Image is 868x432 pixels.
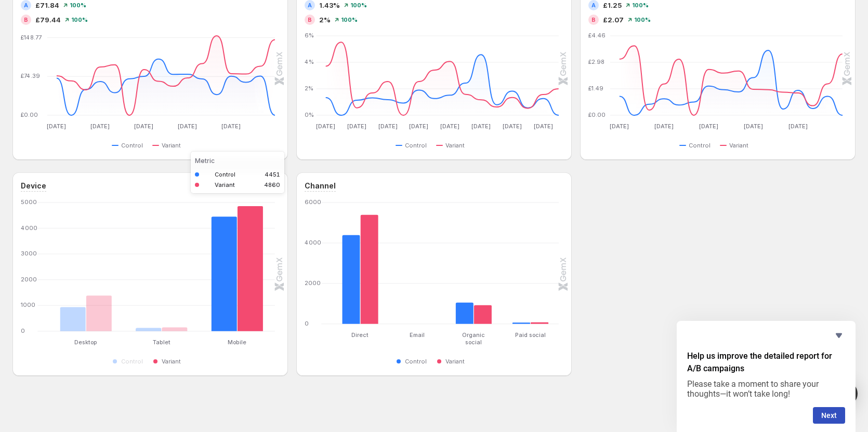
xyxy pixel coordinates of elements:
[445,141,465,150] span: Variant
[813,407,845,424] button: Next question
[21,34,42,41] text: £148.77
[21,301,35,308] text: 1000
[588,85,603,92] text: £1.49
[319,15,331,25] span: 2%
[687,350,845,375] h2: Help us improve the detailed report for A/B campaigns
[410,331,425,339] text: Email
[21,276,37,283] text: 2000
[591,2,596,8] h2: A
[86,271,112,331] rect: Variant 1386
[21,250,37,257] text: 3000
[305,85,313,92] text: 2%
[465,339,482,346] text: social
[60,282,86,331] rect: Control 934
[305,239,321,246] text: 4000
[405,357,427,366] span: Control
[24,17,28,23] h2: B
[152,355,185,368] button: Variant
[632,2,649,8] span: 100 %
[699,123,718,130] text: [DATE]
[588,32,606,39] text: £4.46
[341,17,358,23] span: 100 %
[396,139,431,152] button: Control
[347,123,366,130] text: [DATE]
[21,111,38,118] text: £0.00
[456,278,474,324] rect: Control 1053
[228,339,246,346] text: Mobile
[305,32,314,39] text: 6%
[399,299,417,324] rect: Control 3
[91,123,110,130] text: [DATE]
[35,15,61,25] span: £79.44
[21,198,37,206] text: 5000
[153,339,170,346] text: Tablet
[124,203,200,331] g: Tablet: Control 130,Variant 146
[729,141,748,150] span: Variant
[305,111,314,118] text: 0%
[162,303,188,331] rect: Variant 146
[162,357,181,366] span: Variant
[305,279,321,287] text: 2000
[360,203,378,324] rect: Variant 5392
[689,141,711,150] span: Control
[308,2,312,8] h2: A
[121,357,143,366] span: Control
[634,17,651,23] span: 100 %
[720,139,753,152] button: Variant
[70,2,86,8] span: 100 %
[21,224,37,232] text: 4000
[440,123,459,130] text: [DATE]
[471,123,491,130] text: [DATE]
[24,2,28,8] h2: A
[112,139,147,152] button: Control
[512,298,531,324] rect: Control 68
[305,58,314,65] text: 4%
[21,327,25,334] text: 0
[21,181,46,191] h3: Device
[610,123,629,130] text: [DATE]
[588,58,605,65] text: £2.98
[503,123,522,130] text: [DATE]
[121,141,143,150] span: Control
[389,203,445,324] g: Email: Control 3,Variant 0
[136,303,162,331] rect: Control 130
[47,123,67,130] text: [DATE]
[332,203,388,324] g: Direct: Control 4391,Variant 5392
[316,123,335,130] text: [DATE]
[237,203,263,331] rect: Variant 4860
[788,123,808,130] text: [DATE]
[378,123,398,130] text: [DATE]
[436,139,469,152] button: Variant
[436,355,469,368] button: Variant
[833,329,845,342] button: Hide survey
[531,298,549,324] rect: Variant 76
[445,357,465,366] span: Variant
[396,355,431,368] button: Control
[462,331,485,339] text: Organic
[405,141,427,150] span: Control
[21,72,40,79] text: £74.39
[410,123,429,130] text: [DATE]
[591,17,596,23] h2: B
[342,210,360,324] rect: Control 4391
[588,111,606,118] text: £0.00
[112,355,147,368] button: Control
[305,320,309,327] text: 0
[474,280,492,324] rect: Variant 924
[687,329,845,424] div: Help us improve the detailed report for A/B campaigns
[71,17,88,23] span: 100 %
[178,123,198,130] text: [DATE]
[152,139,185,152] button: Variant
[603,15,624,25] span: £2.07
[222,123,241,130] text: [DATE]
[654,123,674,130] text: [DATE]
[200,203,275,331] g: Mobile: Control 4451,Variant 4860
[135,123,154,130] text: [DATE]
[515,331,546,339] text: Paid social
[212,203,238,331] rect: Control 4451
[744,123,763,130] text: [DATE]
[305,198,321,206] text: 6000
[162,141,181,150] span: Variant
[308,17,312,23] h2: B
[687,379,845,399] p: Please take a moment to share your thoughts—it won’t take long!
